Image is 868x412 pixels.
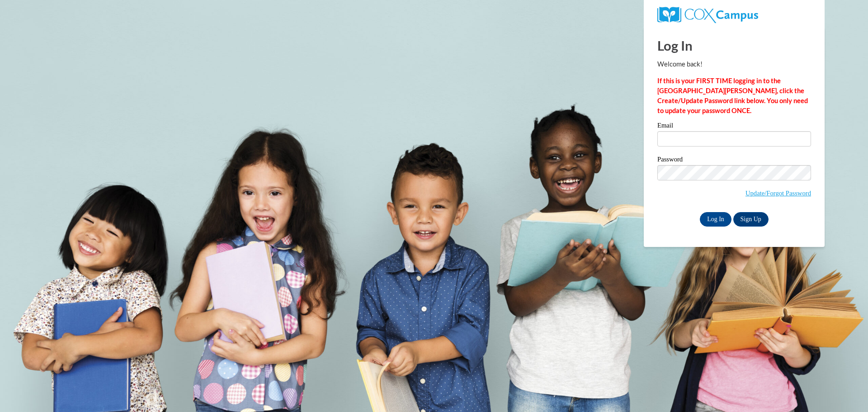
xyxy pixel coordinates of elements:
a: Update/Forgot Password [745,189,811,197]
label: Email [657,122,811,131]
img: COX Campus [657,7,758,23]
a: Sign Up [733,212,769,227]
p: Welcome back! [657,59,811,69]
input: Log In [700,212,731,227]
a: COX Campus [657,10,758,18]
strong: If this is your FIRST TIME logging in to the [GEOGRAPHIC_DATA][PERSON_NAME], click the Create/Upd... [657,77,808,114]
h1: Log In [657,36,811,55]
label: Password [657,156,811,165]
